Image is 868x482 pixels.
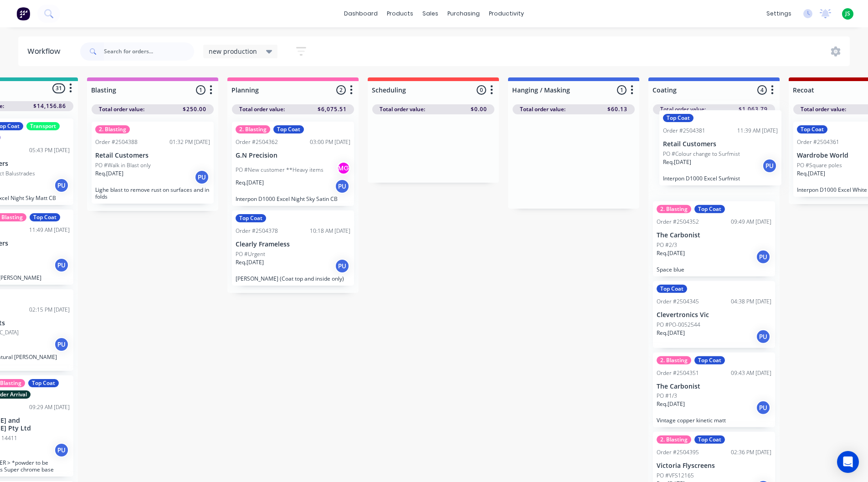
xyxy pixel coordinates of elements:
[443,7,484,21] div: purchasing
[739,105,768,113] span: $1,063.79
[336,85,346,95] span: 2
[27,46,65,57] div: Workflow
[471,105,487,113] span: $0.00
[380,105,425,113] span: Total order value:
[484,7,529,21] div: productivity
[239,105,285,113] span: Total order value:
[801,105,846,113] span: Total order value:
[196,85,205,95] span: 1
[382,7,418,21] div: products
[617,85,627,95] span: 1
[607,105,627,113] span: $60.13
[762,7,796,21] div: settings
[660,105,706,113] span: Total order value:
[477,85,486,95] span: 0
[183,105,206,113] span: $250.00
[757,85,767,95] span: 4
[372,85,462,95] input: Enter column name…
[652,85,742,95] input: Enter column name…
[512,85,602,95] input: Enter column name…
[837,451,859,473] div: Open Intercom Messenger
[418,7,443,21] div: sales
[104,42,194,61] input: Search for orders...
[209,46,257,56] span: new production
[520,105,565,113] span: Total order value:
[16,7,30,21] img: Factory
[52,83,65,93] span: 31
[91,85,181,95] input: Enter column name…
[33,102,66,110] span: $14,156.86
[231,85,321,95] input: Enter column name…
[99,105,144,113] span: Total order value:
[845,10,850,18] span: JS
[339,7,382,21] a: dashboard
[318,105,347,113] span: $6,075.51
